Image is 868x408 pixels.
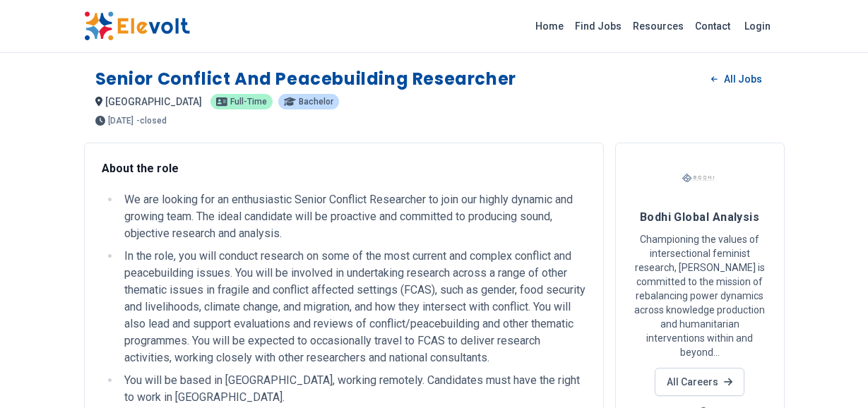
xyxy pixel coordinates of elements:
li: You will be based in [GEOGRAPHIC_DATA], working remotely. Candidates must have the right to work ... [120,372,586,406]
a: All Jobs [700,68,773,90]
p: Championing the values of intersectional feminist research, [PERSON_NAME] is committed to the mis... [633,232,767,359]
img: Elevolt [84,11,190,41]
a: All Careers [655,368,744,396]
span: [DATE] [108,116,133,125]
a: Contact [689,15,736,37]
img: Bodhi Global Analysis [682,160,718,196]
a: Home [530,15,569,37]
a: Login [736,12,779,40]
h1: Senior Conflict and Peacebuilding Researcher [95,68,516,90]
p: - closed [136,116,167,125]
strong: About the role [102,162,179,175]
a: Find Jobs [569,15,627,37]
a: Resources [627,15,689,37]
li: In the role, you will conduct research on some of the most current and complex conflict and peace... [120,248,586,366]
span: Full-time [230,97,267,106]
span: Bachelor [299,97,333,106]
span: [GEOGRAPHIC_DATA] [105,96,202,107]
li: We are looking for an enthusiastic Senior Conflict Researcher to join our highly dynamic and grow... [120,191,586,242]
span: Bodhi Global Analysis [640,210,759,224]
